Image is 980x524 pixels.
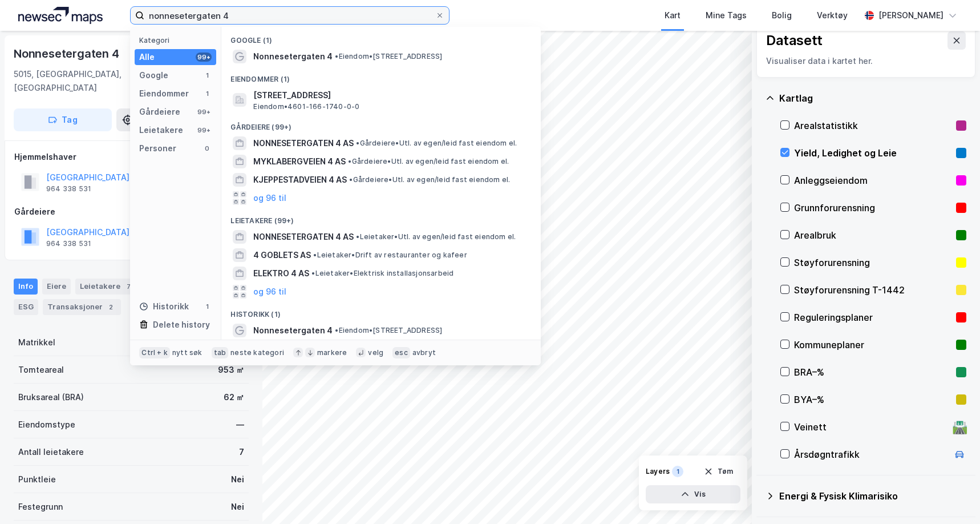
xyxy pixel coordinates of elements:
span: • [335,52,338,61]
div: Delete history [153,318,210,332]
div: Veinett [794,420,948,434]
div: 99+ [196,53,212,62]
div: markere [317,348,347,357]
div: — [236,418,244,432]
img: logo.a4113a55bc3d86da70a041830d287a7e.svg [18,7,103,24]
div: Grunnforurensning [794,201,951,215]
span: Eiendom • [STREET_ADDRESS] [335,52,442,61]
div: 5015, [GEOGRAPHIC_DATA], [GEOGRAPHIC_DATA] [14,67,156,95]
span: Gårdeiere • Utl. av egen/leid fast eiendom el. [348,157,509,166]
div: Bruksareal (BRA) [18,390,84,404]
div: Info [14,279,38,295]
span: ELEKTRO 4 AS [253,267,309,280]
div: Gårdeiere [14,205,248,219]
div: 🛣️ [952,420,967,434]
div: BYA–% [794,393,951,406]
button: og 96 til [253,191,286,205]
div: 964 338 531 [46,184,91,194]
span: • [311,269,315,277]
div: Reguleringsplaner [794,311,951,324]
div: Bolig [772,9,792,22]
div: 99+ [196,107,212,116]
div: 1 [203,71,212,80]
div: velg [368,348,383,357]
span: Gårdeiere • Utl. av egen/leid fast eiendom el. [349,175,510,184]
div: Datasett [766,31,823,50]
div: ESG [14,299,38,315]
div: Google [139,68,168,82]
div: Alle [139,50,155,64]
div: Punktleie [18,473,56,486]
span: • [313,251,317,259]
div: avbryt [412,348,436,357]
div: Gårdeiere [139,105,180,119]
span: Leietaker • Elektrisk installasjonsarbeid [311,269,453,278]
div: Leietakere [139,123,183,137]
div: Transaksjoner [43,299,121,315]
span: • [335,326,338,334]
div: Kart [665,9,681,22]
div: esc [392,347,410,358]
div: Eiendommer [139,87,189,100]
input: Søk på adresse, matrikkel, gårdeiere, leietakere eller personer [144,7,435,24]
div: Kategori [139,36,216,45]
span: Eiendom • [STREET_ADDRESS] [335,326,442,335]
div: 99+ [196,126,212,135]
span: [STREET_ADDRESS] [253,88,527,102]
div: [PERSON_NAME] [878,9,943,22]
div: nytt søk [172,348,203,357]
span: NONNESETERGATEN 4 AS [253,136,354,150]
div: Kontrollprogram for chat [923,469,980,524]
span: • [349,175,353,184]
div: Kartlag [779,91,966,105]
div: Google (1) [221,27,541,47]
div: 1 [672,466,683,477]
div: Visualiser data i kartet her. [766,54,966,68]
div: Antall leietakere [18,445,84,459]
div: Støyforurensning T-1442 [794,283,951,297]
div: Verktøy [817,9,848,22]
div: Tomteareal [18,363,64,377]
div: 0 [203,144,212,153]
div: Gårdeiere (99+) [221,114,541,134]
span: Leietaker • Utl. av egen/leid fast eiendom el. [356,232,516,241]
iframe: Chat Widget [923,469,980,524]
div: Eiendomstype [18,418,75,432]
span: • [348,157,351,166]
span: Leietaker • Drift av restauranter og kafeer [313,251,467,260]
div: 953 ㎡ [218,363,244,377]
div: Arealstatistikk [794,119,951,132]
div: Nei [231,500,244,514]
span: Gårdeiere • Utl. av egen/leid fast eiendom el. [356,139,517,148]
span: Nonnesetergaten 4 [253,50,333,63]
div: Eiere [42,279,71,295]
button: Tøm [696,462,740,481]
div: 7 [123,281,134,292]
div: 1 [203,89,212,98]
span: • [356,232,359,241]
div: 7 [239,445,244,459]
div: 62 ㎡ [224,390,244,404]
div: Leietakere (99+) [221,207,541,228]
div: Matrikkel [18,336,55,349]
div: 1 [203,302,212,311]
div: Personer [139,142,176,155]
div: Arealbruk [794,228,951,242]
div: Nei [231,473,244,486]
div: neste kategori [230,348,284,357]
button: Tag [14,108,112,131]
div: 964 338 531 [46,239,91,248]
div: Anleggseiendom [794,174,951,187]
button: Vis [646,485,740,503]
div: Årsdøgntrafikk [794,448,948,461]
div: 2 [105,301,116,313]
button: og 96 til [253,285,286,299]
span: Eiendom • 4601-166-1740-0-0 [253,102,359,111]
div: Energi & Fysisk Klimarisiko [779,489,966,503]
span: MYKLABERGVEIEN 4 AS [253,155,346,168]
div: Mine Tags [706,9,747,22]
div: Festegrunn [18,500,63,514]
div: Eiendommer (1) [221,66,541,86]
div: Layers [646,467,670,476]
div: Nonnesetergaten 4 [14,45,122,63]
